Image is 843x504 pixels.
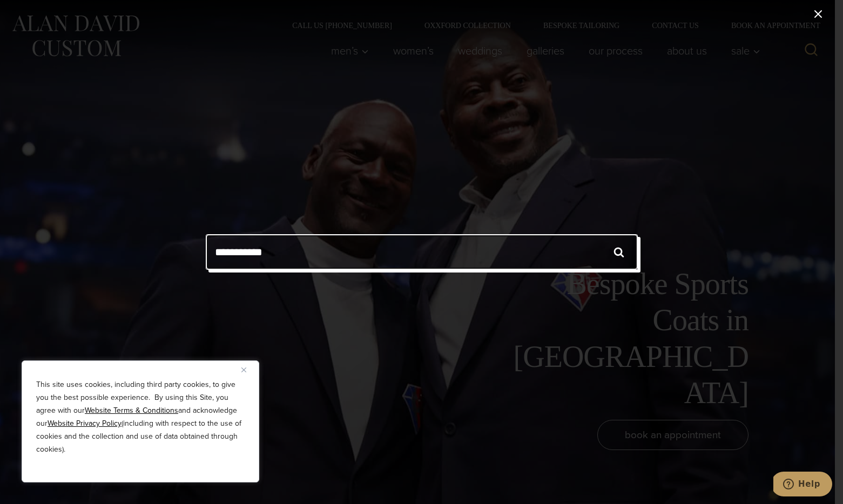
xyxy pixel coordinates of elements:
img: Close [241,367,246,372]
a: Website Privacy Policy [48,418,122,429]
a: Website Terms & Conditions [85,405,178,416]
button: Close [241,363,254,376]
iframe: Opens a widget where you can chat to one of our agents [773,472,832,499]
p: This site uses cookies, including third party cookies, to give you the best possible experience. ... [36,378,245,456]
